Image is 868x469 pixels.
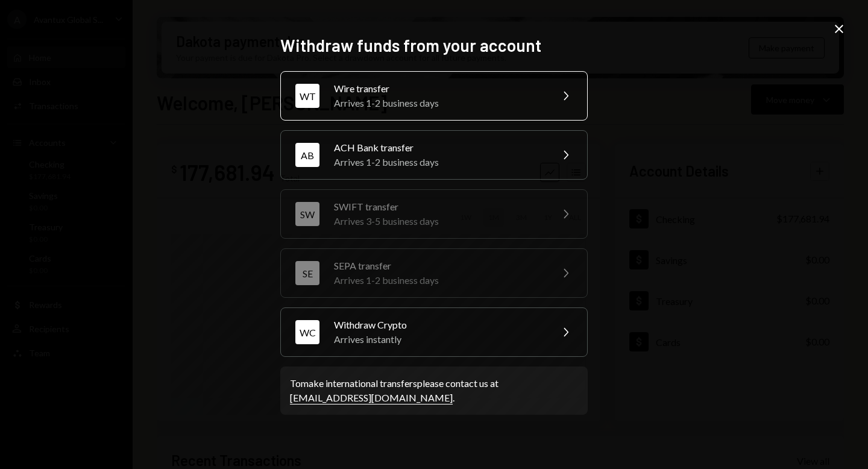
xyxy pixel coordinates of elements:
div: Arrives instantly [334,332,544,347]
div: Withdraw Crypto [334,318,544,332]
div: SEPA transfer [334,259,544,273]
button: WCWithdraw CryptoArrives instantly [280,307,588,357]
div: AB [295,143,319,167]
h2: Withdraw funds from your account [280,34,588,57]
div: ACH Bank transfer [334,140,544,155]
button: ABACH Bank transferArrives 1-2 business days [280,130,588,180]
div: WT [295,84,319,108]
div: To make international transfers please contact us at . [290,376,578,405]
div: WC [295,320,319,344]
div: Arrives 1-2 business days [334,96,544,110]
button: SWSWIFT transferArrives 3-5 business days [280,189,588,239]
div: Arrives 1-2 business days [334,155,544,169]
a: [EMAIL_ADDRESS][DOMAIN_NAME] [290,392,453,404]
button: SESEPA transferArrives 1-2 business days [280,248,588,298]
div: Arrives 1-2 business days [334,273,544,288]
div: Arrives 3-5 business days [334,214,544,228]
div: SWIFT transfer [334,200,544,214]
div: Wire transfer [334,81,544,96]
div: SE [295,261,319,285]
button: WTWire transferArrives 1-2 business days [280,71,588,121]
div: SW [295,202,319,226]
